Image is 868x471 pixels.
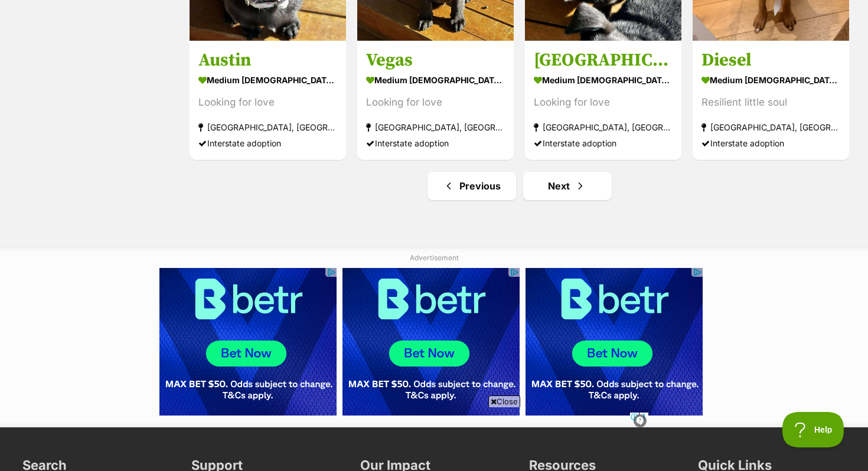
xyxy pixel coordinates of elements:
[159,268,337,416] iframe: Advertisement
[534,119,673,135] div: [GEOGRAPHIC_DATA], [GEOGRAPHIC_DATA]
[366,94,505,110] div: Looking for love
[198,119,337,135] div: [GEOGRAPHIC_DATA], [GEOGRAPHIC_DATA]
[693,40,849,160] a: Diesel medium [DEMOGRAPHIC_DATA] Dog Resilient little soul [GEOGRAPHIC_DATA], [GEOGRAPHIC_DATA] I...
[701,94,840,110] div: Resilient little soul
[357,40,514,160] a: Vegas medium [DEMOGRAPHIC_DATA] Dog Looking for love [GEOGRAPHIC_DATA], [GEOGRAPHIC_DATA] Interst...
[701,135,840,151] div: Interstate adoption
[701,49,840,71] h3: Diesel
[525,40,681,160] a: [GEOGRAPHIC_DATA] medium [DEMOGRAPHIC_DATA] Dog Looking for love [GEOGRAPHIC_DATA], [GEOGRAPHIC_D...
[523,172,612,200] a: Next page
[366,135,505,151] div: Interstate adoption
[526,268,703,416] iframe: Advertisement
[366,49,505,71] h3: Vegas
[198,49,337,71] h3: Austin
[188,172,850,200] nav: Pagination
[701,119,840,135] div: [GEOGRAPHIC_DATA], [GEOGRAPHIC_DATA]
[701,71,840,89] div: medium [DEMOGRAPHIC_DATA] Dog
[190,40,346,160] a: Austin medium [DEMOGRAPHIC_DATA] Dog Looking for love [GEOGRAPHIC_DATA], [GEOGRAPHIC_DATA] Inters...
[635,416,645,426] img: info.svg
[534,49,673,71] h3: [GEOGRAPHIC_DATA]
[534,94,673,110] div: Looking for love
[782,412,844,447] iframe: Help Scout Beacon - Open
[488,395,520,407] span: Close
[428,172,516,200] a: Previous page
[534,135,673,151] div: Interstate adoption
[198,71,337,89] div: medium [DEMOGRAPHIC_DATA] Dog
[198,135,337,151] div: Interstate adoption
[366,119,505,135] div: [GEOGRAPHIC_DATA], [GEOGRAPHIC_DATA]
[342,268,520,416] iframe: Advertisement
[534,71,673,89] div: medium [DEMOGRAPHIC_DATA] Dog
[198,94,337,110] div: Looking for love
[366,71,505,89] div: medium [DEMOGRAPHIC_DATA] Dog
